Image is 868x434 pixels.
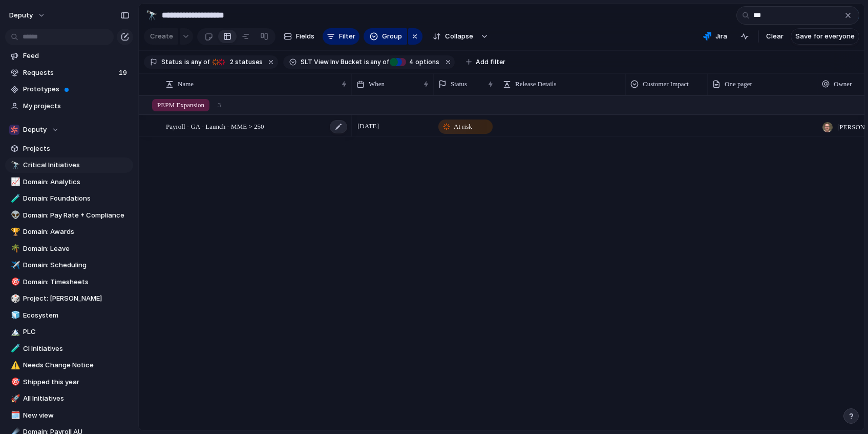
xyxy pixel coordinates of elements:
div: 🔭 [11,160,18,171]
button: Add filter [460,55,512,69]
span: deputy [9,10,33,21]
a: Requests19 [5,65,133,81]
a: My projects [5,98,133,114]
span: Filter [339,31,355,42]
button: Jira [699,29,731,44]
span: Ecosystem [23,310,130,321]
span: 2 [227,58,235,66]
button: isany of [362,56,391,68]
div: 🎲 [11,293,18,305]
span: Domain: Timesheets [23,277,130,287]
button: ⚠️ [9,360,19,370]
a: 🎯Shipped this year [5,374,133,390]
span: is [184,57,189,67]
span: Deputy [23,125,47,135]
span: Group [382,31,402,42]
button: 2 statuses [210,56,265,68]
a: 🧪CI Initiatives [5,341,133,357]
span: Add filter [476,57,505,67]
div: ✈️ [11,260,18,271]
span: Name [178,79,194,89]
a: Projects [5,141,133,156]
button: 🚀 [9,393,19,404]
button: Filter [323,28,359,45]
button: 🧪 [9,344,19,354]
div: 🚀 [11,393,18,405]
span: 3 [218,100,221,110]
span: Status [161,57,182,67]
div: 🎯 [11,376,18,388]
div: 🔭 [146,8,157,22]
a: 🧊Ecosystem [5,308,133,323]
button: 🎯 [9,377,19,387]
a: 🧪Domain: Foundations [5,191,133,206]
span: 19 [119,68,129,78]
span: Domain: Pay Rate + Compliance [23,210,130,221]
button: Deputy [5,122,133,137]
a: 🏔️PLC [5,324,133,340]
button: 🎯 [9,277,19,287]
button: 🎲 [9,293,19,304]
button: 📈 [9,177,19,187]
span: Domain: Scheduling [23,260,130,270]
span: Projects [23,144,130,154]
span: options [406,57,439,67]
span: any of [189,57,209,67]
div: 🌴 [11,243,18,254]
span: Release Details [515,79,557,89]
a: ✈️Domain: Scheduling [5,258,133,273]
span: 4 [406,58,415,66]
span: CI Initiatives [23,344,130,354]
button: deputy [5,7,51,24]
div: 🎯 [11,276,18,288]
span: At risk [454,122,472,132]
button: 🗓️ [9,410,19,421]
button: Collapse [427,28,478,45]
span: Project: [PERSON_NAME] [23,293,130,304]
a: 👽Domain: Pay Rate + Compliance [5,208,133,223]
span: Shipped this year [23,377,130,387]
button: Fields [280,28,319,45]
a: Feed [5,48,133,64]
span: PLC [23,327,130,337]
a: 🎲Project: [PERSON_NAME] [5,291,133,306]
a: 📈Domain: Analytics [5,174,133,190]
span: Domain: Leave [23,244,130,254]
span: Critical Initiatives [23,160,130,170]
a: 🏆Domain: Awards [5,224,133,240]
a: 🔭Critical Initiatives [5,157,133,173]
a: 🗓️New view [5,408,133,423]
button: Save for everyone [791,28,859,45]
button: 🧊 [9,310,19,321]
span: New view [23,410,130,421]
span: Jira [715,31,727,42]
button: 🏆 [9,227,19,237]
span: Owner [834,79,852,89]
div: ⚠️Needs Change Notice [5,358,133,373]
div: ⚠️ [11,360,18,371]
span: All Initiatives [23,393,130,404]
span: Status [451,79,467,89]
a: 🚀All Initiatives [5,391,133,406]
span: Requests [23,68,116,78]
div: 🧪 [11,343,18,354]
div: 🏆 [11,226,18,238]
button: Group [364,28,407,45]
span: statuses [227,57,263,67]
div: 🧪 [11,193,18,205]
span: Clear [766,31,784,42]
button: 🧪 [9,193,19,204]
span: PEPM Expansion [157,100,204,110]
span: When [369,79,385,89]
